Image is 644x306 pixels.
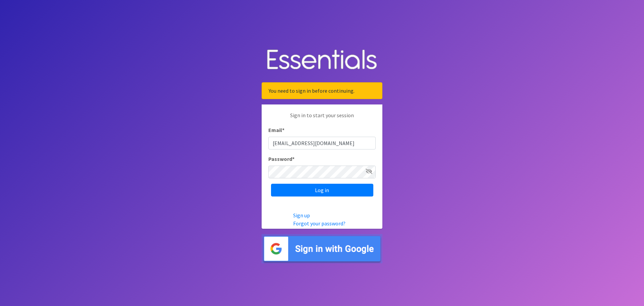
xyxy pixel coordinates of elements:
abbr: required [292,156,294,162]
img: Sign in with Google [262,234,382,263]
a: Forgot your password? [293,220,345,227]
img: Human Essentials [262,43,382,77]
abbr: required [282,127,284,133]
div: You need to sign in before continuing. [262,82,382,99]
label: Email [268,126,284,134]
p: Sign in to start your session [268,111,376,126]
input: Log in [271,184,373,196]
label: Password [268,155,294,163]
a: Sign up [293,212,310,219]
